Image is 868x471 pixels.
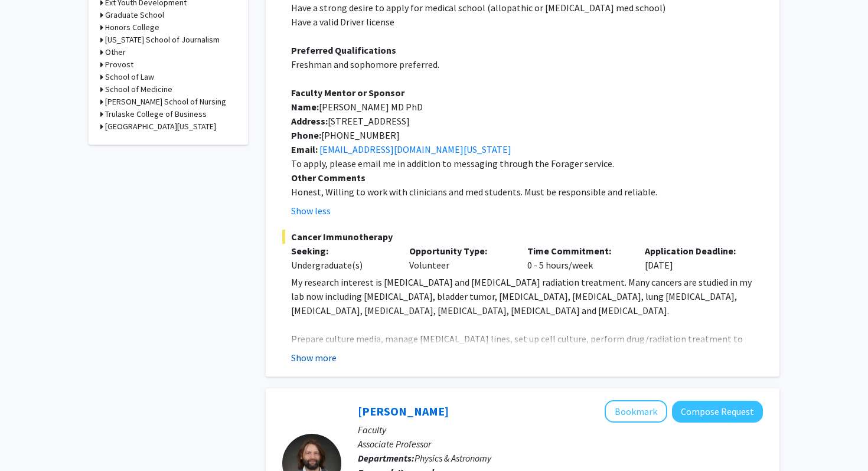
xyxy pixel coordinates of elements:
span: Have a strong desire to apply for medical school (allopathic or [MEDICAL_DATA] med school) [291,2,665,14]
h3: [PERSON_NAME] School of Nursing [105,96,226,108]
a: [EMAIL_ADDRESS][DOMAIN_NAME][US_STATE] [319,143,511,155]
div: Undergraduate(s) [291,258,391,272]
span: Have a valid Driver license [291,16,394,28]
div: [DATE] [636,244,754,272]
div: Volunteer [400,244,518,272]
p: Application Deadline: [645,244,745,258]
span: [PHONE_NUMBER] [321,129,400,141]
button: Show less [291,204,331,218]
span: Honest, Willing to work with clinicians and med students. Must be responsible and reliable. [291,186,657,198]
h3: [GEOGRAPHIC_DATA][US_STATE] [105,120,216,133]
strong: Email: [291,143,318,155]
h3: Other [105,46,126,58]
strong: Name: [291,101,319,113]
button: Add Wouter Montfrooij to Bookmarks [605,400,667,423]
div: 0 - 5 hours/week [518,244,637,272]
h3: Graduate School [105,9,164,21]
h3: Trulaske College of Business [105,108,207,120]
strong: Phone: [291,129,321,141]
span: [STREET_ADDRESS] [328,115,410,127]
iframe: Chat [9,418,50,462]
span: Prepare culture media, manage [MEDICAL_DATA] lines, set up cell culture, perform drug/radiation t... [291,333,749,373]
p: Time Commitment: [527,244,628,258]
h3: Provost [105,58,133,71]
h3: [US_STATE] School of Journalism [105,34,220,46]
strong: Other Comments [291,172,366,184]
span: Cancer Immunotherapy [282,230,763,244]
p: Seeking: [291,244,391,258]
span: [PERSON_NAME] MD PhD [319,101,423,113]
h3: Honors College [105,21,159,34]
strong: Preferred Qualifications [291,44,396,56]
h3: School of Medicine [105,83,172,96]
b: Departments: [358,452,415,464]
p: Faculty [358,423,763,437]
strong: Address: [291,115,328,127]
h3: School of Law [105,71,154,83]
button: Compose Request to Wouter Montfrooij [672,401,763,423]
strong: Faculty Mentor or Sponsor [291,87,404,99]
a: [PERSON_NAME] [358,404,449,418]
span: Physics & Astronomy [415,452,491,464]
p: Associate Professor [358,437,763,451]
span: Freshman and sophomore preferred. [291,58,439,70]
p: To apply, please email me in addition to messaging through the Forager service. [291,156,763,171]
button: Show more [291,351,337,365]
span: My research interest is [MEDICAL_DATA] and [MEDICAL_DATA] radiation treatment. Many cancers are s... [291,276,752,316]
p: Opportunity Type: [409,244,510,258]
